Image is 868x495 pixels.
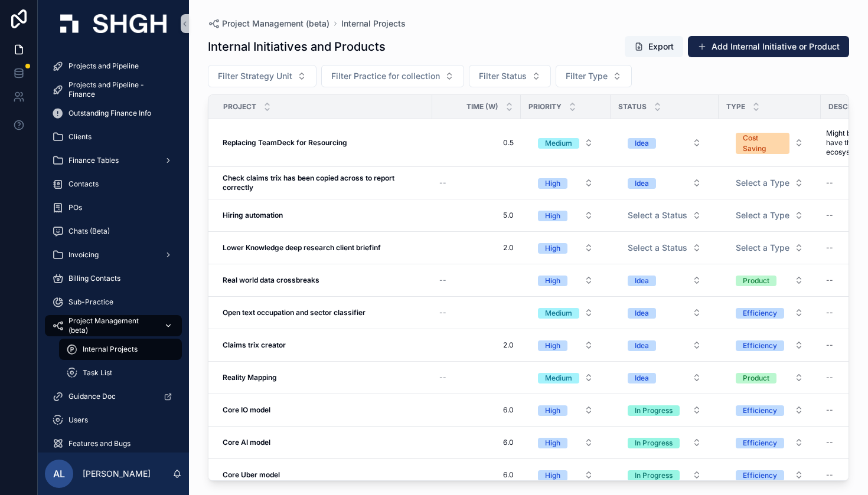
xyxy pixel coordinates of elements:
button: Select Button [726,335,813,356]
div: In Progress [635,470,673,481]
a: Users [45,409,182,431]
button: Select Button [618,270,711,291]
a: Internal Projects [59,339,182,360]
button: Select Button [726,464,813,486]
div: Efficiency [743,438,777,448]
span: -- [439,373,446,382]
button: Select Button [528,367,603,388]
div: -- [826,243,833,253]
div: Idea [635,308,649,319]
a: Core Uber model [223,470,425,480]
span: Projects and Pipeline - Finance [68,80,170,99]
a: Internal Projects [341,18,406,29]
a: Hiring automation [223,211,425,220]
a: 6.0 [439,470,514,480]
span: Filter Type [566,70,608,82]
span: Chats (Beta) [68,227,110,236]
a: Select Button [726,126,814,159]
button: Select Button [469,65,551,87]
a: Select Button [528,132,603,154]
p: [PERSON_NAME] [83,468,151,480]
button: Select Button [726,432,813,453]
strong: Replacing TeamDeck for Resourcing [223,138,347,147]
a: Select Button [618,204,712,227]
a: Select Button [528,334,603,356]
span: Priority [528,102,562,112]
span: Time (W) [466,102,498,112]
div: Efficiency [743,308,777,319]
a: 6.0 [439,438,514,447]
button: Select Button [528,270,603,291]
div: High [545,243,560,254]
button: Select Button [556,65,632,87]
strong: Lower Knowledge deep research client briefinf [223,243,381,252]
a: Check claims trix has been copied across to report correctly [223,173,425,192]
a: Select Button [726,269,814,291]
a: Clients [45,126,182,147]
div: -- [826,211,833,220]
a: Open text occupation and sector classifier [223,308,425,317]
div: High [545,276,560,286]
a: Select Button [618,431,712,454]
button: Select Button [726,172,813,194]
strong: Hiring automation [223,211,283,219]
a: Sub-Practice [45,291,182,313]
div: Efficiency [743,405,777,416]
a: Add Internal Initiative or Product [688,36,849,57]
a: -- [439,373,514,382]
button: Select Button [726,302,813,323]
div: High [545,340,560,351]
span: Filter Status [479,70,527,82]
a: 2.0 [439,340,514,350]
a: Project Management (beta) [45,315,182,336]
a: Select Button [528,301,603,324]
strong: Core Uber model [223,470,280,479]
button: Select Button [528,432,603,453]
strong: Core AI model [223,438,270,447]
span: 2.0 [439,243,514,253]
button: Select Button [726,127,813,159]
span: Finance Tables [68,156,119,165]
button: Select Button [618,399,711,421]
span: -- [439,308,446,317]
button: Select Button [528,335,603,356]
span: Select a Type [736,242,789,254]
strong: Check claims trix has been copied across to report correctly [223,173,396,192]
button: Select Button [321,65,464,87]
a: Select Button [618,132,712,154]
a: Select Button [726,204,814,227]
a: Select Button [528,237,603,259]
button: Select Button [618,464,711,486]
a: Select Button [528,431,603,454]
div: -- [826,438,833,447]
a: Replacing TeamDeck for Resourcing [223,138,425,147]
div: In Progress [635,438,673,448]
span: Projects and Pipeline [68,61,139,71]
a: Select Button [618,301,712,324]
a: Select Button [618,399,712,421]
button: Select Button [528,464,603,486]
span: Invoicing [68,250,99,260]
div: scrollable content [38,47,189,453]
div: High [545,405,560,416]
a: Features and Bugs [45,433,182,454]
span: Type [726,102,745,112]
span: Users [68,415,88,425]
a: Select Button [618,269,712,291]
a: Chats (Beta) [45,221,182,242]
span: Outstanding Finance Info [68,109,151,118]
div: -- [826,308,833,317]
button: Select Button [528,132,603,153]
a: Select Button [618,464,712,486]
button: Select Button [528,205,603,226]
div: -- [826,470,833,480]
a: Select Button [726,237,814,259]
span: Sub-Practice [68,297,113,307]
span: -- [439,276,446,285]
a: 5.0 [439,211,514,220]
div: Idea [635,340,649,351]
strong: Claims trix creator [223,340,286,349]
